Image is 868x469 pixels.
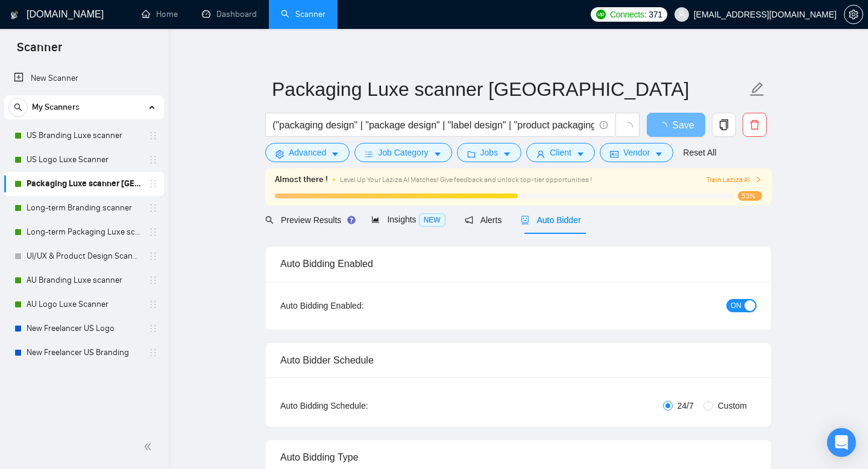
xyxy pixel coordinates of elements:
[280,343,756,377] div: Auto Bidder Schedule
[142,9,178,19] a: homeHome
[143,441,156,453] span: double-left
[465,216,473,224] span: notification
[526,143,595,162] button: userClientcaret-down
[280,399,439,412] div: Auto Bidding Schedule:
[148,251,158,261] span: holder
[706,174,762,186] button: Train Laziza AI
[32,95,80,119] span: My Scanners
[148,227,158,237] span: holder
[354,143,451,162] button: barsJob Categorycaret-down
[622,122,633,133] span: loading
[536,150,545,159] span: user
[658,122,672,131] span: loading
[148,131,158,140] span: holder
[712,119,735,130] span: copy
[683,146,716,159] a: Reset All
[280,247,756,281] div: Auto Bidding Enabled
[148,275,158,285] span: holder
[713,399,752,412] span: Custom
[576,150,585,159] span: caret-down
[521,216,529,224] span: robot
[148,300,158,309] span: holder
[712,113,736,137] button: copy
[655,150,663,159] span: caret-down
[743,113,767,137] button: delete
[749,81,765,97] span: edit
[272,118,594,133] input: Search Freelance Jobs...
[371,215,445,224] span: Insights
[649,8,662,21] span: 371
[844,10,863,19] a: setting
[610,150,618,159] span: idcard
[467,150,476,159] span: folder
[27,341,141,365] a: New Freelancer US Branding
[465,215,502,225] span: Alerts
[27,148,141,172] a: US Logo Luxe Scanner
[148,179,158,189] span: holder
[265,216,274,224] span: search
[600,143,673,162] button: idcardVendorcaret-down
[346,215,357,225] div: Tooltip anchor
[673,399,699,412] span: 24/7
[596,10,606,19] img: upwork-logo.png
[480,146,498,159] span: Jobs
[14,66,154,90] a: New Scanner
[4,66,164,90] li: New Scanner
[27,292,141,316] a: AU Logo Luxe Scanner
[27,220,141,244] a: Long-term Packaging Luxe scanner
[265,143,350,162] button: settingAdvancedcaret-down
[623,146,650,159] span: Vendor
[457,143,522,162] button: folderJobscaret-down
[672,118,694,133] span: Save
[433,150,442,159] span: caret-down
[272,74,747,104] input: Scanner name...
[844,10,863,19] span: setting
[371,215,380,224] span: area-chart
[755,176,762,183] span: right
[731,299,741,312] span: ON
[27,316,141,341] a: New Freelancer US Logo
[610,8,646,21] span: Connects:
[27,124,141,148] a: US Branding Luxe scanner
[331,150,339,159] span: caret-down
[289,146,326,159] span: Advanced
[8,98,28,117] button: search
[148,324,158,333] span: holder
[27,268,141,292] a: AU Branding Luxe scanner
[521,215,580,225] span: Auto Bidder
[340,175,592,184] span: Level Up Your Laziza AI Matches! Give feedback and unlock top-tier opportunities !
[202,9,257,19] a: dashboardDashboard
[275,150,284,159] span: setting
[10,5,19,25] img: logo
[365,150,373,159] span: bars
[281,9,325,19] a: searchScanner
[9,103,27,112] span: search
[678,10,686,19] span: user
[148,203,158,213] span: holder
[743,119,766,130] span: delete
[419,213,445,227] span: NEW
[280,299,439,312] div: Auto Bidding Enabled:
[844,5,863,24] button: setting
[4,95,164,365] li: My Scanners
[148,348,158,357] span: holder
[27,172,141,196] a: Packaging Luxe scanner [GEOGRAPHIC_DATA]
[550,146,571,159] span: Client
[265,215,352,225] span: Preview Results
[148,155,158,165] span: holder
[647,113,705,137] button: Save
[27,196,141,220] a: Long-term Branding scanner
[27,244,141,268] a: UI/UX & Product Design Scanner
[738,191,762,201] span: 53%
[600,121,608,129] span: info-circle
[378,146,428,159] span: Job Category
[275,173,328,186] span: Almost there !
[503,150,511,159] span: caret-down
[827,428,856,457] div: Open Intercom Messenger
[7,39,72,64] span: Scanner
